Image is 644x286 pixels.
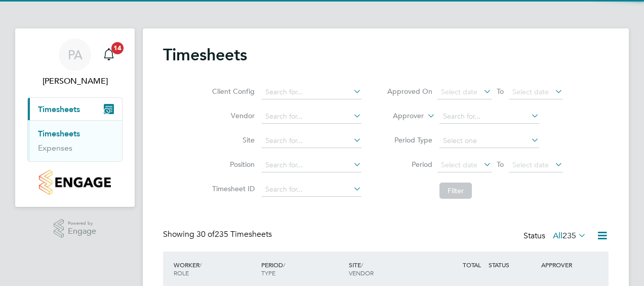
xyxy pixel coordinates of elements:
[494,85,507,98] span: To
[209,135,255,145] label: Site
[262,183,361,197] input: Search for...
[196,229,215,239] span: 30 of
[27,170,123,195] a: Go to home page
[486,256,539,274] div: STATUS
[209,87,255,96] label: Client Config
[99,39,119,71] a: 14
[439,183,472,199] button: Filter
[28,120,122,161] div: Timesheets
[259,256,346,282] div: PERIOD
[27,39,123,87] a: PA[PERSON_NAME]
[209,160,255,169] label: Position
[28,98,122,120] button: Timesheets
[387,87,432,96] label: Approved On
[261,269,275,277] span: TYPE
[283,261,285,269] span: /
[524,229,588,243] div: Status
[539,256,591,274] div: APPROVER
[199,261,202,269] span: /
[361,261,363,269] span: /
[562,231,576,241] span: 235
[38,143,72,153] a: Expenses
[387,160,432,169] label: Period
[262,134,361,148] input: Search for...
[262,110,361,124] input: Search for...
[27,75,123,87] span: Paul Adcock
[387,135,432,145] label: Period Type
[38,129,80,138] a: Timesheets
[463,261,481,269] span: TOTAL
[439,110,539,124] input: Search for...
[163,229,274,240] div: Showing
[171,256,259,282] div: WORKER
[54,219,97,238] a: Powered byEngage
[378,111,424,121] label: Approver
[15,28,135,207] nav: Main navigation
[439,134,539,148] input: Select one
[68,219,96,228] span: Powered by
[553,231,586,241] label: All
[38,104,80,114] span: Timesheets
[349,269,374,277] span: VENDOR
[209,111,255,120] label: Vendor
[111,42,124,54] span: 14
[512,87,549,96] span: Select date
[68,48,83,61] span: PA
[441,87,477,96] span: Select date
[163,45,247,65] h2: Timesheets
[494,158,507,171] span: To
[512,160,549,169] span: Select date
[68,227,96,236] span: Engage
[262,158,361,172] input: Search for...
[39,170,110,195] img: countryside-properties-logo-retina.png
[346,256,434,282] div: SITE
[196,229,272,239] span: 235 Timesheets
[262,85,361,99] input: Search for...
[174,269,189,277] span: ROLE
[441,160,477,169] span: Select date
[209,184,255,193] label: Timesheet ID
